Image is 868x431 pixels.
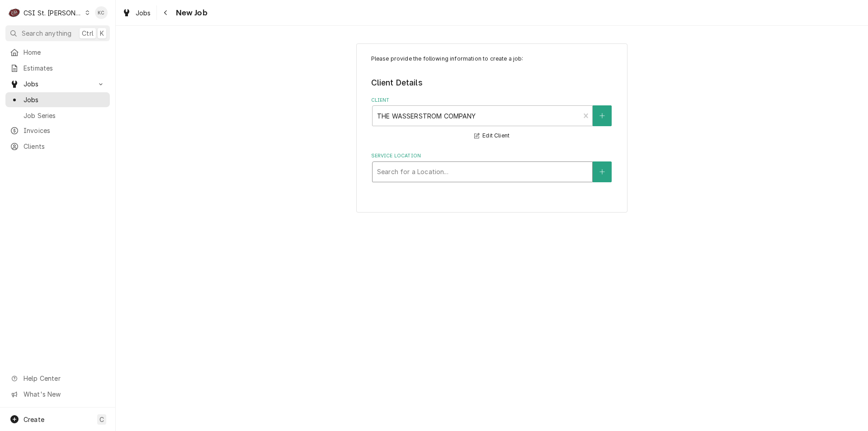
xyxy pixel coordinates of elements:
[599,113,605,119] svg: Create New Client
[5,108,110,123] a: Job Series
[95,6,108,19] div: Kelly Christen's Avatar
[24,79,92,89] span: Jobs
[136,8,151,18] span: Jobs
[5,61,110,76] a: Estimates
[24,95,105,104] span: Jobs
[173,7,208,19] span: New Job
[24,126,105,135] span: Invoices
[8,6,21,19] div: CSI St. Louis's Avatar
[371,97,613,104] label: Client
[24,416,44,423] span: Create
[5,45,110,60] a: Home
[82,28,94,38] span: Ctrl
[24,63,105,73] span: Estimates
[100,28,104,38] span: K
[24,142,105,151] span: Clients
[159,5,173,20] button: Navigate back
[371,55,613,63] p: Please provide the following information to create a job:
[8,6,21,19] div: C
[5,139,110,154] a: Clients
[24,47,105,57] span: Home
[371,77,613,89] legend: Client Details
[593,161,612,182] button: Create New Location
[593,105,612,126] button: Create New Client
[5,387,110,402] a: Go to What's New
[599,169,605,175] svg: Create New Location
[24,8,82,18] div: CSI St. [PERSON_NAME]
[24,111,105,120] span: Job Series
[5,76,110,91] a: Go to Jobs
[95,6,108,19] div: KC
[99,415,104,424] span: C
[371,55,613,182] div: Job Create/Update Form
[371,97,613,142] div: Client
[473,130,511,142] button: Edit Client
[5,25,110,41] button: Search anythingCtrlK
[5,371,110,386] a: Go to Help Center
[24,389,104,399] span: What's New
[5,123,110,138] a: Invoices
[371,152,613,160] label: Service Location
[118,5,155,20] a: Jobs
[22,28,71,38] span: Search anything
[5,92,110,107] a: Jobs
[24,374,104,383] span: Help Center
[356,43,627,213] div: Job Create/Update
[371,152,613,182] div: Service Location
